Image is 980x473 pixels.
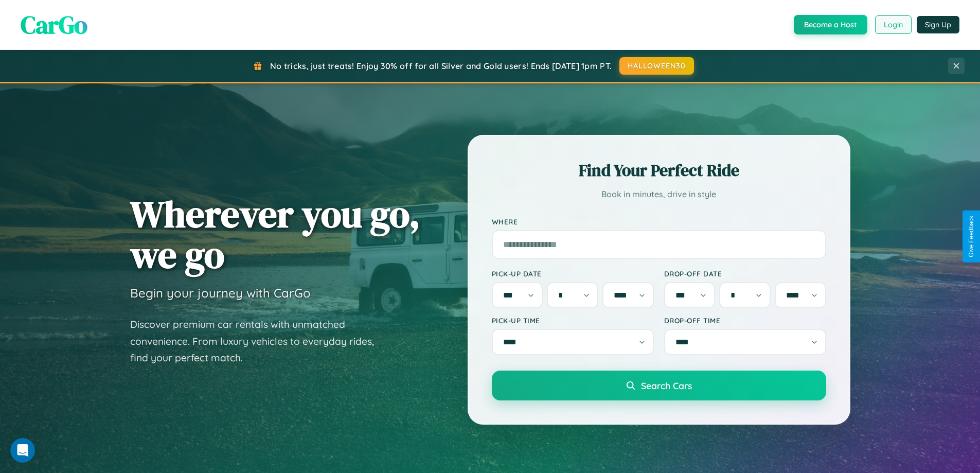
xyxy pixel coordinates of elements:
[917,16,959,33] button: Sign Up
[794,15,867,34] button: Become a Host
[130,316,387,366] p: Discover premium car rentals with unmatched convenience. From luxury vehicles to everyday rides, ...
[270,61,612,71] span: No tricks, just treats! Enjoy 30% off for all Silver and Gold users! Ends [DATE] 1pm PT.
[492,316,654,325] label: Pick-up Time
[664,269,826,278] label: Drop-off Date
[130,194,420,275] h1: Wherever you go, we go
[492,371,826,400] button: Search Cars
[664,316,826,325] label: Drop-off Time
[492,217,826,226] label: Where
[619,57,694,75] button: HALLOWEEN30
[10,438,35,463] iframe: Intercom live chat
[641,380,692,391] span: Search Cars
[21,8,87,42] span: CarGo
[875,15,912,34] button: Login
[492,187,826,202] p: Book in minutes, drive in style
[492,159,826,182] h2: Find Your Perfect Ride
[130,285,311,301] h3: Begin your journey with CarGo
[968,216,975,257] div: Give Feedback
[492,269,654,278] label: Pick-up Date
